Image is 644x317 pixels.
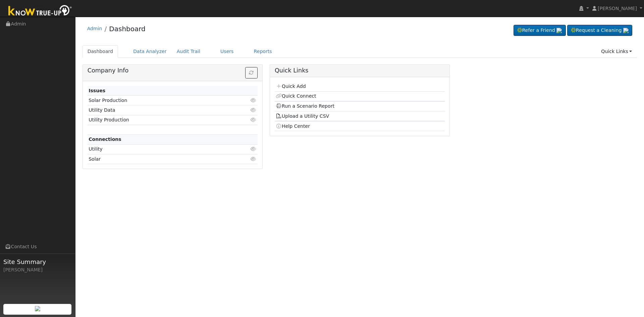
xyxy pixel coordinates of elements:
a: Run a Scenario Report [276,103,334,109]
td: Utility Data [88,105,230,115]
div: [PERSON_NAME] [3,266,72,273]
img: retrieve [556,28,562,33]
strong: Issues [89,88,105,93]
img: retrieve [35,306,40,311]
a: Dashboard [83,45,118,58]
td: Utility Production [88,115,230,125]
td: Solar Production [88,96,230,105]
img: retrieve [623,28,629,33]
a: Upload a Utility CSV [276,113,329,119]
i: Click to view [251,98,257,103]
i: Click to view [251,108,257,112]
a: Request a Cleaning [567,25,632,36]
a: Quick Add [276,84,306,89]
span: Site Summary [3,257,72,266]
a: Quick Links [596,45,637,58]
i: Click to view [251,157,257,161]
i: Click to view [251,117,257,122]
a: Admin [87,26,102,31]
i: Click to view [251,147,257,151]
a: Refer a Friend [514,25,566,36]
span: [PERSON_NAME] [598,6,637,11]
a: Audit Trail [172,45,205,58]
a: Data Analyzer [128,45,172,58]
a: Quick Connect [276,93,316,99]
td: Solar [88,154,230,164]
h5: Quick Links [275,67,445,74]
strong: Connections [89,137,121,142]
h5: Company Info [88,67,258,74]
img: Know True-Up [5,4,75,19]
a: Reports [249,45,277,58]
a: Dashboard [109,25,146,33]
a: Help Center [276,123,310,129]
td: Utility [88,144,230,154]
a: Users [215,45,239,58]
